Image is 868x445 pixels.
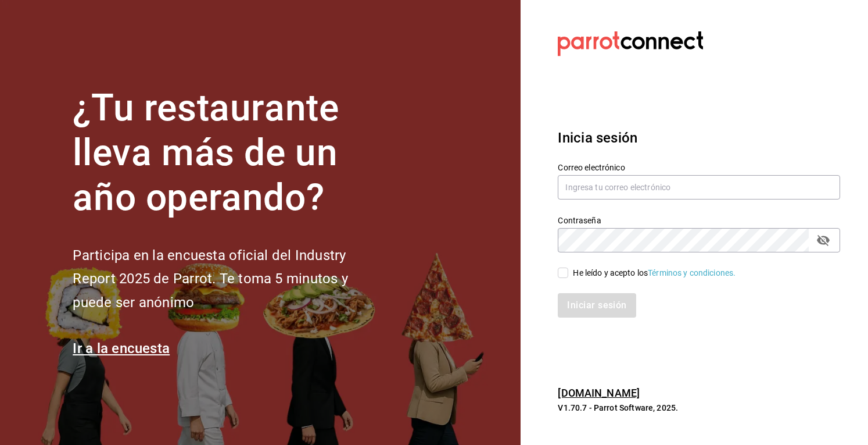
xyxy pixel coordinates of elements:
[73,244,386,315] h2: Participa en la encuesta oficial del Industry Report 2025 de Parrot. Te toma 5 minutos y puede se...
[558,163,840,172] label: Correo electrónico
[558,402,840,414] p: V1.70.7 - Parrot Software, 2025.
[558,175,840,200] input: Ingresa tu correo electrónico
[558,387,640,399] a: [DOMAIN_NAME]
[558,216,840,225] label: Contraseña
[73,340,170,357] a: Ir a la encuesta
[648,268,736,277] a: Términos y condiciones.
[813,230,833,250] button: passwordField
[558,127,840,148] h3: Inicia sesión
[73,86,386,220] h1: ¿Tu restaurante lleva más de un año operando?
[573,267,736,279] div: He leído y acepto los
